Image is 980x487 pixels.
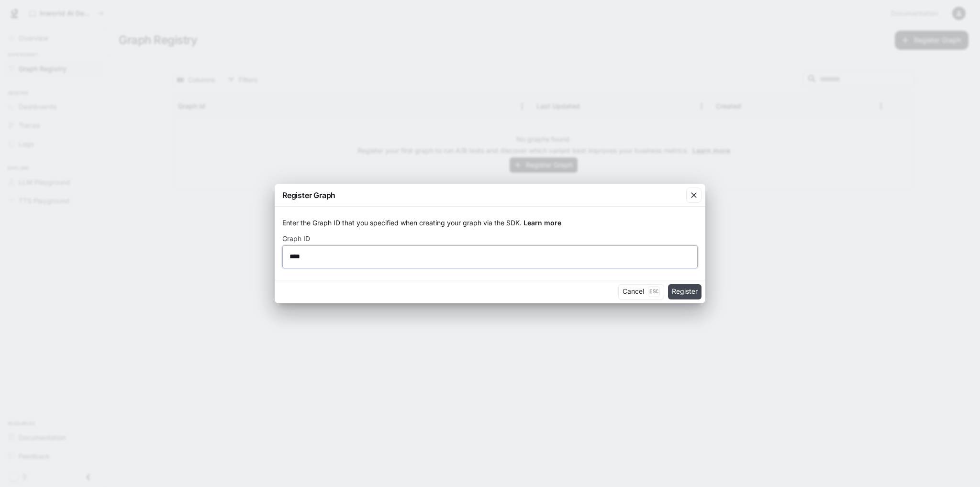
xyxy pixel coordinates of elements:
p: Register Graph [282,189,335,201]
p: Graph ID [282,235,310,242]
p: Esc [648,286,660,297]
button: CancelEsc [618,284,664,299]
a: Learn more [523,219,561,227]
p: Enter the Graph ID that you specified when creating your graph via the SDK. [282,218,698,228]
button: Register [668,284,702,299]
